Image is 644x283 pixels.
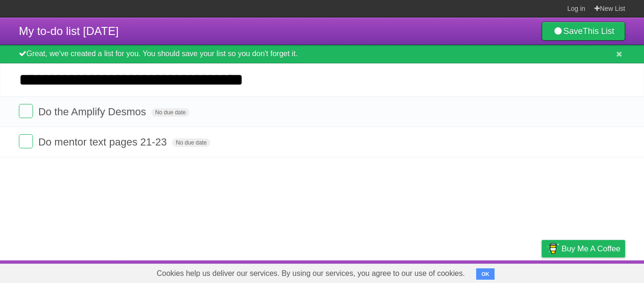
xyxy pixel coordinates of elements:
a: Terms [497,263,518,281]
label: Done [19,104,33,118]
b: This List [583,26,614,36]
a: Suggest a feature [566,263,625,281]
span: Buy me a coffee [561,240,620,257]
span: My to-do list [DATE] [19,25,119,37]
a: About [416,263,436,281]
span: Do the Amplify Desmos [38,106,149,118]
a: Privacy [529,263,554,281]
a: Developers [447,263,486,281]
span: No due date [172,138,210,147]
span: Cookies help us deliver our services. By using our services, you agree to our use of cookies. [147,264,474,283]
button: OK [476,268,495,280]
label: Done [19,134,33,148]
a: Buy me a coffee [542,240,625,257]
span: Do mentor text pages 21-23 [38,136,169,148]
a: SaveThis List [542,22,625,41]
img: Buy me a coffee [546,240,559,257]
span: No due date [151,108,190,117]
